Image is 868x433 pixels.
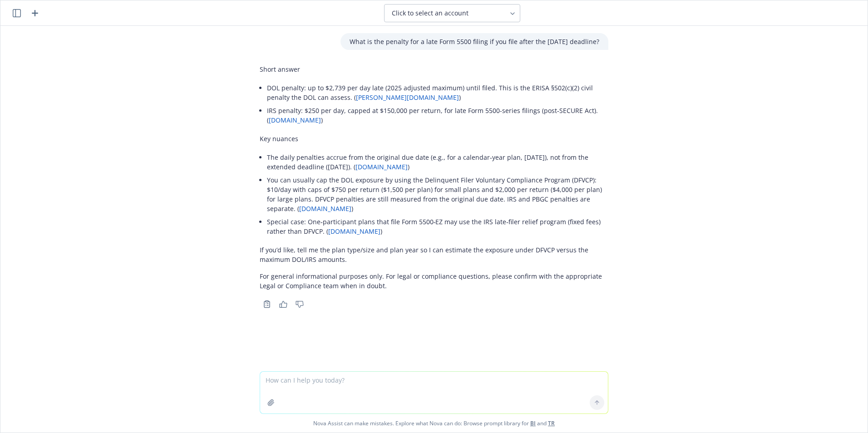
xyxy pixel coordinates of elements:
li: IRS penalty: $250 per day, capped at $150,000 per return, for late Form 5500-series filings (post... [267,104,608,127]
svg: Copy to clipboard [263,300,271,308]
p: What is the penalty for a late Form 5500 filing if you file after the [DATE] deadline? [350,37,599,46]
a: [DOMAIN_NAME] [355,162,408,171]
span: Click to select an account [392,9,469,18]
li: You can usually cap the DOL exposure by using the Delinquent Filer Voluntary Compliance Program (... [267,173,608,215]
p: For general informational purposes only. For legal or compliance questions, please confirm with t... [260,271,608,290]
p: Key nuances [260,134,608,143]
a: [PERSON_NAME][DOMAIN_NAME] [356,93,459,102]
a: [DOMAIN_NAME] [269,116,321,124]
li: DOL penalty: up to $2,739 per day late (2025 adjusted maximum) until filed. This is the ERISA §50... [267,81,608,104]
button: Click to select an account [384,4,520,22]
li: Special case: One‑participant plans that file Form 5500‑EZ may use the IRS late‑filer relief prog... [267,215,608,238]
a: TR [548,419,555,427]
a: BI [530,419,536,427]
p: Short answer [260,64,608,74]
a: [DOMAIN_NAME] [328,227,380,236]
a: [DOMAIN_NAME] [299,204,351,213]
span: Nova Assist can make mistakes. Explore what Nova can do: Browse prompt library for and [4,414,864,433]
li: The daily penalties accrue from the original due date (e.g., for a calendar‑year plan, [DATE]), n... [267,151,608,173]
button: Thumbs down [292,298,307,310]
p: If you’d like, tell me the plan type/size and plan year so I can estimate the exposure under DFVC... [260,245,608,264]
